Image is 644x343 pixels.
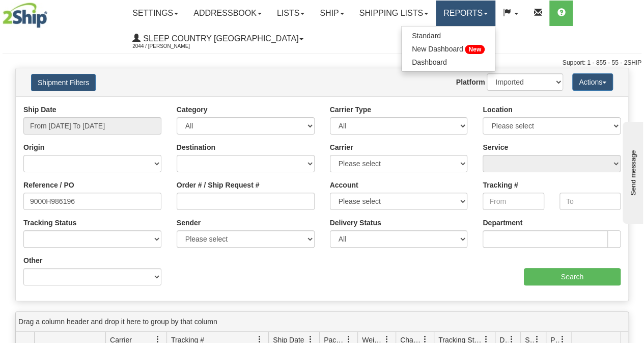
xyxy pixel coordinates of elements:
[412,58,447,66] span: Dashboard
[3,59,641,67] div: Support: 1 - 855 - 55 - 2SHIP
[524,268,621,285] input: Search
[436,1,495,26] a: Reports
[352,1,436,26] a: Shipping lists
[8,9,94,16] div: Send message
[559,193,621,210] input: To
[23,218,76,228] label: Tracking Status
[125,26,311,51] a: Sleep Country [GEOGRAPHIC_DATA] 2044 / [PERSON_NAME]
[412,45,463,53] span: New Dashboard
[402,56,495,69] a: Dashboard
[412,32,441,40] span: Standard
[177,142,215,152] label: Destination
[23,255,42,266] label: Other
[23,142,44,152] label: Origin
[402,29,495,42] a: Standard
[483,180,518,190] label: Tracking #
[186,1,269,26] a: Addressbook
[621,119,643,223] iframe: chat widget
[456,77,485,87] label: Platform
[177,218,201,228] label: Sender
[177,104,208,115] label: Category
[132,41,209,51] span: 2044 / [PERSON_NAME]
[483,142,508,152] label: Service
[16,312,628,332] div: grid grouping header
[483,193,544,210] input: From
[125,1,186,26] a: Settings
[3,3,47,28] img: logo2044.jpg
[141,34,298,43] span: Sleep Country [GEOGRAPHIC_DATA]
[483,104,512,115] label: Location
[23,104,57,115] label: Ship Date
[330,104,371,115] label: Carrier Type
[177,180,260,190] label: Order # / Ship Request #
[465,45,485,54] span: New
[483,218,522,228] label: Department
[312,1,351,26] a: Ship
[330,142,353,152] label: Carrier
[269,1,312,26] a: Lists
[572,73,613,91] button: Actions
[402,42,495,56] a: New Dashboard New
[330,218,381,228] label: Delivery Status
[330,180,358,190] label: Account
[23,180,74,190] label: Reference / PO
[31,74,96,91] button: Shipment Filters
